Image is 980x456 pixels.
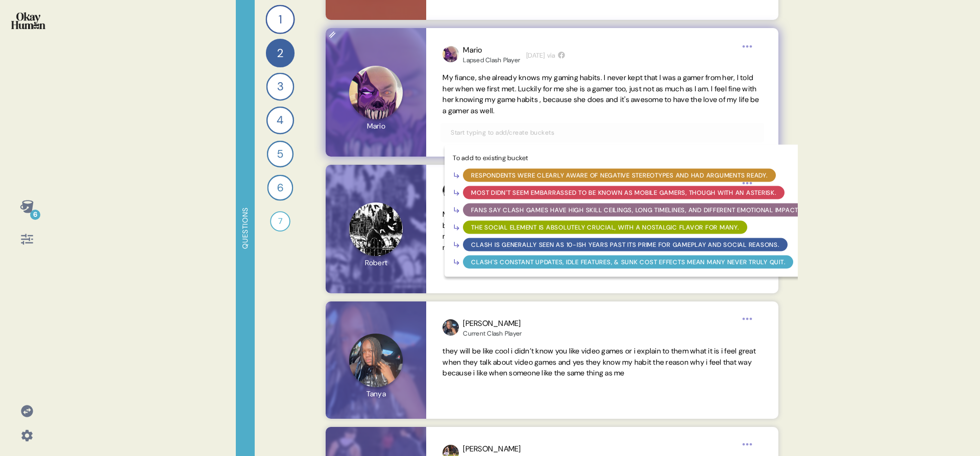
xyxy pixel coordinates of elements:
[471,258,785,267] div: Clash's constant updates, idle features, & sunk cost effects mean many never truly quit.
[11,12,45,29] img: okayhuman.3b1b6348.png
[445,127,759,138] input: Start typing to add/create buckets
[471,223,739,232] div: The social element is absolutely crucial, with a nostalgic flavor for many.
[267,175,293,201] div: 6
[443,346,756,378] span: they will be like cool i didn’t know you like video games or i explain to them what it is i feel ...
[266,107,294,134] div: 4
[266,73,295,101] div: 3
[471,206,803,215] div: Fans say Clash games have high skill ceilings, long timelines, and different emotional impacts.
[471,240,779,249] div: Clash is generally seen as 10-ish years past its prime for gameplay and social reasons.
[471,171,767,180] div: Respondents were clearly aware of negative stereotypes and had arguments ready.
[443,46,459,62] img: profilepic_24606933228988860.jpg
[443,319,459,336] img: profilepic_24874021625557860.jpg
[30,210,40,220] div: 6
[463,56,520,64] div: Lapsed Clash Player
[270,211,290,232] div: 7
[443,210,759,252] span: My boss may think I spend too much time gaming,not have as much interest, my friends would be int...
[463,44,520,56] div: Mario
[443,183,459,199] img: profilepic_25306107508991146.jpg
[471,188,776,197] div: Most didn't seem embarrassed to be known as mobile gamers, though with an asterisk.
[463,318,522,330] div: [PERSON_NAME]
[463,443,521,455] div: [PERSON_NAME]
[443,73,759,115] span: My fiance, she already knows my gaming habits. I never kept that I was a gamer from her, I told h...
[453,153,528,163] div: To add to existing bucket
[547,50,556,61] span: via
[266,39,295,67] div: 2
[463,330,522,338] div: Current Clash Player
[265,5,295,34] div: 1
[267,141,293,167] div: 5
[526,50,545,61] time: [DATE]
